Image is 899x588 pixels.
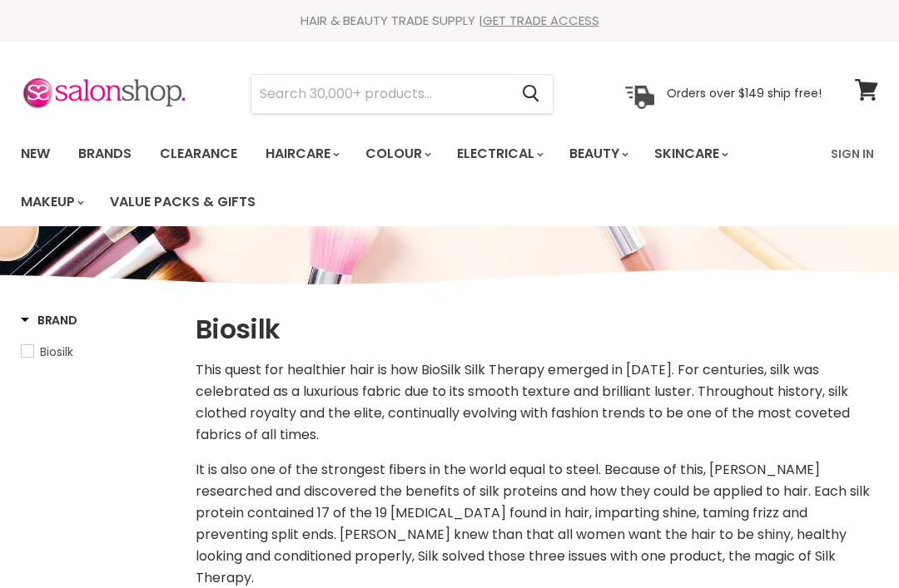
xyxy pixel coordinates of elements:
ul: Main menu [8,130,821,226]
a: Brands [66,136,144,171]
input: Search [251,75,509,113]
p: Orders over $149 ship free! [667,86,822,101]
a: Beauty [557,136,638,171]
a: GET TRADE ACCESS [483,12,599,29]
a: Sign In [821,136,884,171]
a: Makeup [8,185,94,220]
h1: Biosilk [196,312,878,347]
button: Search [509,75,553,113]
a: Skincare [642,136,738,171]
p: This quest for healthier hair is how BioSilk Silk Therapy emerged in [DATE]. For centuries, silk ... [196,359,878,446]
a: Value Packs & Gifts [97,185,268,220]
a: New [8,136,62,171]
a: Electrical [445,136,554,171]
span: Biosilk [40,343,73,360]
form: Product [251,74,554,114]
a: Biosilk [21,343,175,361]
a: Colour [353,136,441,171]
a: Clearance [147,136,250,171]
h3: Brand [21,312,77,329]
a: Haircare [253,136,350,171]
